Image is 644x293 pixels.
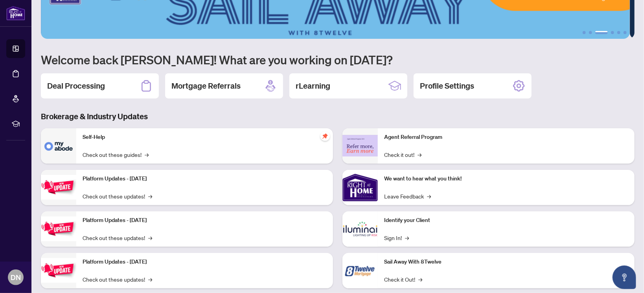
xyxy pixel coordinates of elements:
span: pushpin [320,131,330,141]
h3: Brokerage & Industry Updates [41,111,635,122]
img: Self-Help [41,128,76,164]
p: Platform Updates - [DATE] [83,258,327,266]
span: → [148,192,152,200]
button: 2 [589,31,592,34]
span: → [145,150,149,159]
button: Open asap [613,266,636,289]
img: Identify your Client [342,211,378,247]
span: DN [11,272,21,283]
button: 4 [611,31,614,34]
p: Self-Help [83,133,327,142]
button: 6 [624,31,627,34]
h2: Profile Settings [420,80,474,91]
img: Sail Away With 8Twelve [342,253,378,288]
span: → [418,150,421,159]
h1: Welcome back [PERSON_NAME]! What are you working on [DATE]? [41,52,635,67]
button: 1 [583,31,586,34]
h2: rLearning [296,80,330,91]
img: Platform Updates - June 23, 2025 [41,258,76,283]
button: 3 [595,31,608,34]
span: → [148,233,152,242]
img: logo [6,6,25,20]
a: Check out these updates!→ [83,192,152,200]
img: We want to hear what you think! [342,170,378,205]
h2: Mortgage Referrals [171,80,241,91]
a: Check it out!→ [384,150,421,159]
a: Check it Out!→ [384,275,422,284]
img: Agent Referral Program [342,135,378,157]
p: Platform Updates - [DATE] [83,175,327,183]
span: → [405,233,409,242]
a: Leave Feedback→ [384,192,431,200]
p: Agent Referral Program [384,133,628,142]
span: → [148,275,152,284]
a: Check out these updates!→ [83,233,152,242]
span: → [427,192,431,200]
p: Platform Updates - [DATE] [83,216,327,225]
a: Sign In!→ [384,233,409,242]
p: We want to hear what you think! [384,175,628,183]
img: Platform Updates - July 8, 2025 [41,217,76,241]
a: Check out these guides!→ [83,150,149,159]
span: → [418,275,422,284]
p: Sail Away With 8Twelve [384,258,628,266]
p: Identify your Client [384,216,628,225]
h2: Deal Processing [47,80,105,91]
button: 5 [617,31,620,34]
a: Check out these updates!→ [83,275,152,284]
img: Platform Updates - July 21, 2025 [41,175,76,200]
